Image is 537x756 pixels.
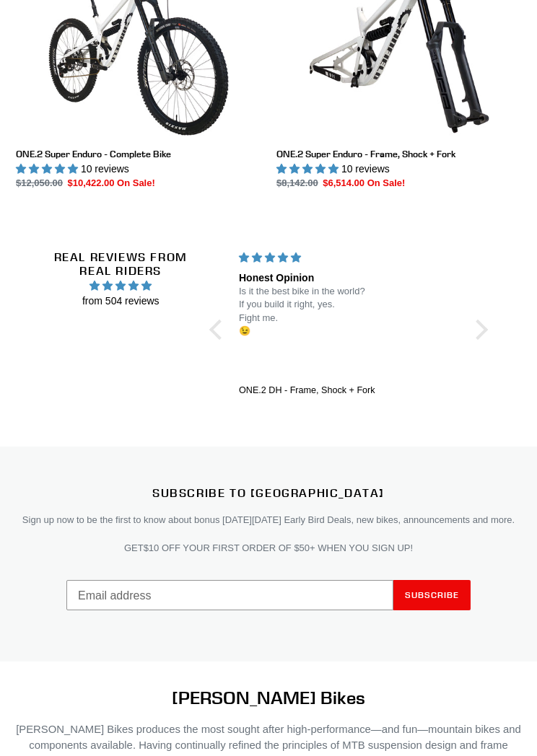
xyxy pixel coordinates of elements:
[66,580,393,610] input: Email address
[16,486,521,500] h2: Subscribe to [GEOGRAPHIC_DATA]
[239,271,459,286] div: Honest Opinion
[41,250,201,278] h2: Real Reviews from Real Riders
[16,687,521,708] h2: [PERSON_NAME] Bikes
[239,384,459,397] a: ONE.2 DH - Frame, Shock + Fork
[405,589,459,600] span: Subscribe
[41,278,201,294] span: 4.96 stars
[239,285,459,338] p: Is it the best bike in the world? If you build it right, yes. Fight me. 😉
[41,294,201,309] span: from 504 reviews
[16,513,521,527] p: Sign up now to be the first to know about bonus [DATE][DATE] Early Bird Deals, new bikes, announc...
[393,580,471,610] button: Subscribe
[239,250,459,265] div: 5 stars
[16,541,521,555] p: GET$10 OFF YOUR FIRST ORDER OF $50+ WHEN YOU SIGN UP!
